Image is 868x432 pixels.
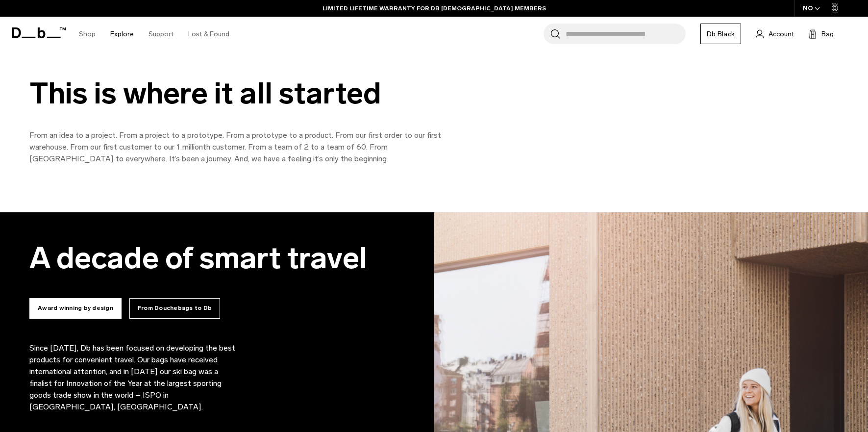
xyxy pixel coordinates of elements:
a: Account [756,28,794,40]
button: Award winning by design [29,298,122,319]
span: Account [769,29,794,39]
a: Explore [110,17,134,51]
h2: A decade of smart travel [29,242,367,275]
a: Shop [79,17,96,51]
p: Since [DATE], Db has been focused on developing the best products for convenient travel. Our bags... [29,342,235,413]
a: Lost & Found [188,17,229,51]
span: Bag [821,29,834,39]
a: LIMITED LIFETIME WARRANTY FOR DB [DEMOGRAPHIC_DATA] MEMBERS [322,4,546,13]
a: Db Black [700,24,741,44]
p: From an idea to a project. From a project to a prototype. From a prototype to a product. From our... [29,129,471,165]
a: Support [149,17,174,51]
div: This is where it all started [29,77,471,110]
button: Bag [809,28,834,40]
nav: Main Navigation [72,17,237,51]
button: From Douchebags to Db [129,298,220,319]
